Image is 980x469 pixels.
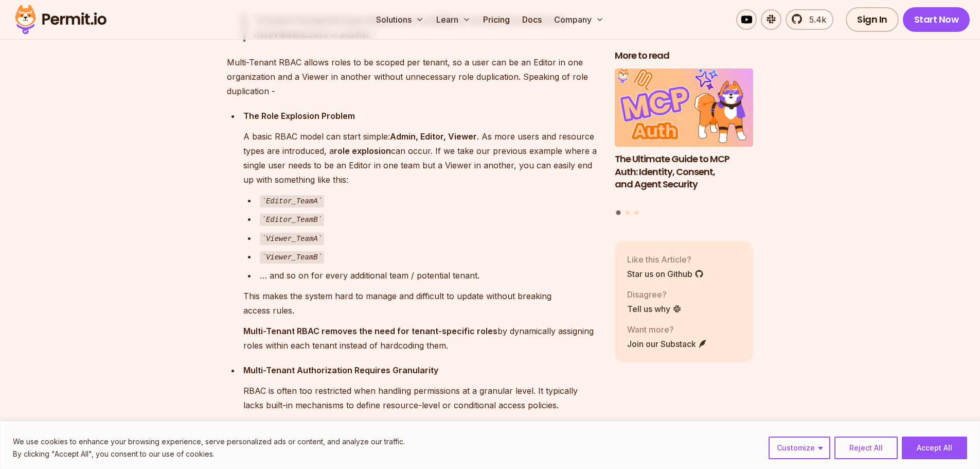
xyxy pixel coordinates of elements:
[243,384,598,412] p: RBAC is often too restricted when handling permissions at a granular level. It typically lacks bu...
[10,2,111,37] img: Permit logo
[615,68,754,147] img: The Ultimate Guide to MCP Auth: Identity, Consent, and Agent Security
[626,210,630,214] button: Go to slide 2
[627,302,682,315] a: Tell us why
[243,326,497,336] strong: Multi-Tenant RBAC removes the need for tenant-specific roles
[243,129,598,187] p: A basic RBAC model can start simple: . As more users and resource types are introduced, a can occ...
[13,448,405,460] p: By clicking "Accept All", you consent to our use of cookies.
[627,288,682,300] p: Disagree?
[616,210,621,215] button: Go to slide 1
[903,7,970,32] a: Start Now
[627,337,707,350] a: Join our Substack
[260,195,325,207] code: Editor_TeamA
[227,55,598,98] p: Multi-Tenant RBAC allows roles to be scoped per tenant, so a user can be an Editor in one organiz...
[615,49,754,62] h2: More to read
[615,68,754,216] div: Posts
[803,13,826,26] span: 5.4k
[260,233,325,245] code: Viewer_TeamA
[479,9,514,30] a: Pricing
[243,365,438,375] strong: Multi-Tenant Authorization Requires Granularity
[260,214,325,226] code: Editor_TeamB
[634,210,638,214] button: Go to slide 3
[902,437,967,459] button: Accept All
[432,9,475,30] button: Learn
[260,268,598,283] div: … and so on for every additional team / potential tenant.
[615,152,754,190] h3: The Ultimate Guide to MCP Auth: Identity, Consent, and Agent Security
[243,289,598,318] p: This makes the system hard to manage and difficult to update without breaking access rules.
[550,9,608,30] button: Company
[615,68,754,204] li: 1 of 3
[627,323,707,335] p: Want more?
[834,437,898,459] button: Reject All
[260,251,325,264] code: Viewer_TeamB
[372,9,428,30] button: Solutions
[769,437,830,459] button: Customize
[243,111,355,121] strong: The Role Explosion Problem
[518,9,546,30] a: Docs
[334,146,391,156] strong: role explosion
[627,253,704,265] p: Like this Article?
[786,9,833,30] a: 5.4k
[243,419,598,433] p: This of this policy:
[13,436,405,448] p: We use cookies to enhance your browsing experience, serve personalized ads or content, and analyz...
[390,131,477,142] strong: Admin, Editor, Viewer
[846,7,899,32] a: Sign In
[627,267,704,280] a: Star us on Github
[243,324,598,353] p: by dynamically assigning roles within each tenant instead of hardcoding them.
